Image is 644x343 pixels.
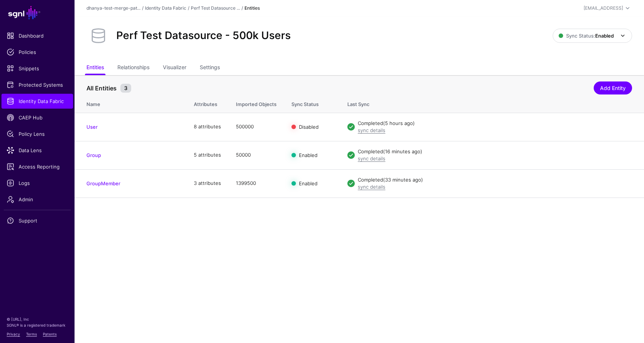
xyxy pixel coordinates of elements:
div: / [186,5,191,12]
td: 500000 [228,113,284,141]
td: 5 attributes [186,141,228,169]
span: Enabled [299,180,318,186]
span: Admin [7,196,68,203]
div: Completed (16 minutes ago) [358,148,632,156]
a: sync details [358,184,385,190]
span: Dashboard [7,32,68,39]
a: Patents [43,332,57,336]
a: Data Lens [1,143,73,158]
span: Identity Data Fabric [7,97,68,105]
th: Name [75,93,186,113]
p: © [URL], Inc [7,316,68,322]
a: Protected Systems [1,77,73,92]
span: Protected Systems [7,81,68,89]
a: Logs [1,176,73,190]
th: Last Sync [340,93,644,113]
a: SGNL [4,4,70,21]
a: Settings [200,61,220,75]
a: Snippets [1,61,73,76]
a: Identity Data Fabric [1,94,73,109]
span: CAEP Hub [7,114,68,121]
th: Imported Objects [228,93,284,113]
a: dhanya-test-merge-pat... [86,5,141,11]
strong: Enabled [595,33,614,39]
a: Dashboard [1,28,73,43]
a: User [86,124,98,130]
a: Policies [1,45,73,60]
a: Terms [26,332,37,336]
div: [EMAIL_ADDRESS] [584,5,623,12]
a: Privacy [7,332,20,336]
a: Relationships [117,61,149,75]
div: Completed (5 hours ago) [358,120,632,127]
div: Completed (33 minutes ago) [358,176,632,184]
small: 3 [120,84,131,93]
a: Perf Test Datasource ... [191,5,240,11]
strong: Entities [244,5,260,11]
p: SGNL® is a registered trademark [7,322,68,328]
span: Access Reporting [7,163,68,170]
span: Snippets [7,65,68,72]
a: Access Reporting [1,159,73,174]
th: Sync Status [284,93,340,113]
td: 50000 [228,141,284,169]
a: Group [86,152,101,158]
a: sync details [358,127,385,133]
span: Support [7,217,68,224]
a: Policy Lens [1,126,73,141]
a: sync details [358,156,385,161]
span: Policy Lens [7,130,68,138]
a: GroupMember [86,180,120,186]
span: Sync Status: [559,33,614,39]
span: Data Lens [7,147,68,154]
span: Enabled [299,152,318,158]
a: Admin [1,192,73,207]
td: 3 attributes [186,169,228,198]
td: 1399500 [228,169,284,198]
th: Attributes [186,93,228,113]
a: Identity Data Fabric [145,5,186,11]
td: 8 attributes [186,113,228,141]
a: Visualizer [163,61,186,75]
h2: Perf Test Datasource - 500k Users [116,29,291,42]
span: All Entities [85,84,119,93]
div: / [141,5,145,12]
span: Policies [7,48,68,56]
a: CAEP Hub [1,110,73,125]
span: Logs [7,179,68,187]
a: Add Entity [594,81,632,94]
span: Disabled [299,124,319,130]
div: / [240,5,244,12]
a: Entities [86,61,104,75]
